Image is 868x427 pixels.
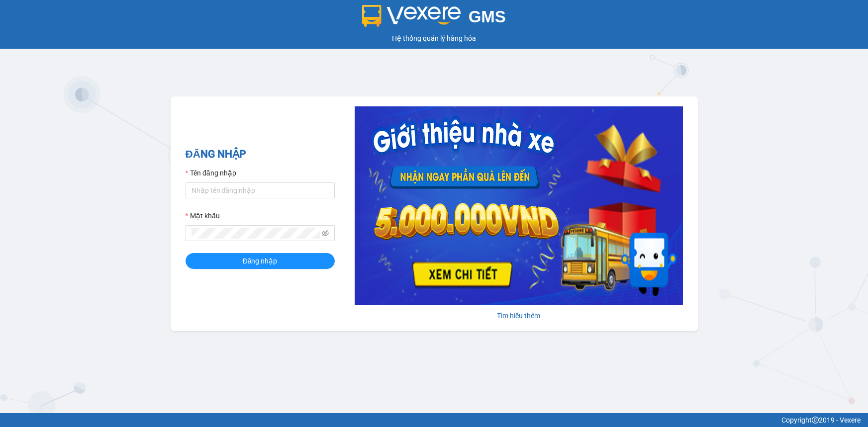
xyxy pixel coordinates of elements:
div: Tìm hiểu thêm [355,310,683,321]
input: Mật khẩu [192,228,320,239]
span: GMS [469,7,506,26]
button: Đăng nhập [186,253,335,269]
img: banner-0 [355,106,683,305]
label: Mật khẩu [186,210,220,221]
h2: ĐĂNG NHẬP [186,146,335,163]
input: Tên đăng nhập [186,182,335,198]
span: Đăng nhập [243,256,278,266]
span: eye-invisible [322,230,329,237]
label: Tên đăng nhập [186,168,236,178]
span: copyright [812,417,819,424]
img: logo 2 [362,5,461,27]
a: GMS [362,15,506,23]
div: Hệ thống quản lý hàng hóa [2,33,866,44]
div: Copyright 2019 - Vexere [7,415,861,426]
